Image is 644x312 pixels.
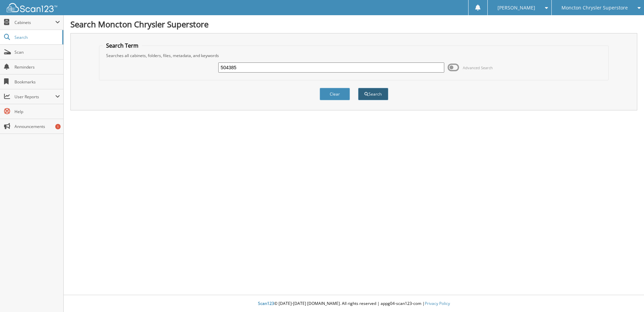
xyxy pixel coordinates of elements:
[610,280,644,312] iframe: Chat Widget
[7,3,57,12] img: scan123-logo-white.svg
[14,79,60,85] span: Bookmarks
[320,88,350,100] button: Clear
[14,64,60,70] span: Reminders
[14,20,55,25] span: Cabinets
[14,94,55,100] span: User Reports
[14,124,60,129] span: Announcements
[103,42,142,49] legend: Search Term
[55,124,61,129] div: 1
[258,301,274,306] span: Scan123
[14,34,59,40] span: Search
[358,88,388,100] button: Search
[463,65,493,70] span: Advanced Search
[14,109,60,114] span: Help
[497,6,535,10] span: [PERSON_NAME]
[14,49,60,55] span: Scan
[70,19,637,30] h1: Search Moncton Chrysler Superstore
[103,53,605,58] div: Searches all cabinets, folders, files, metadata, and keywords
[561,6,628,10] span: Moncton Chrysler Superstore
[64,295,644,312] div: © [DATE]-[DATE] [DOMAIN_NAME]. All rights reserved | appg04-scan123-com |
[425,301,450,306] a: Privacy Policy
